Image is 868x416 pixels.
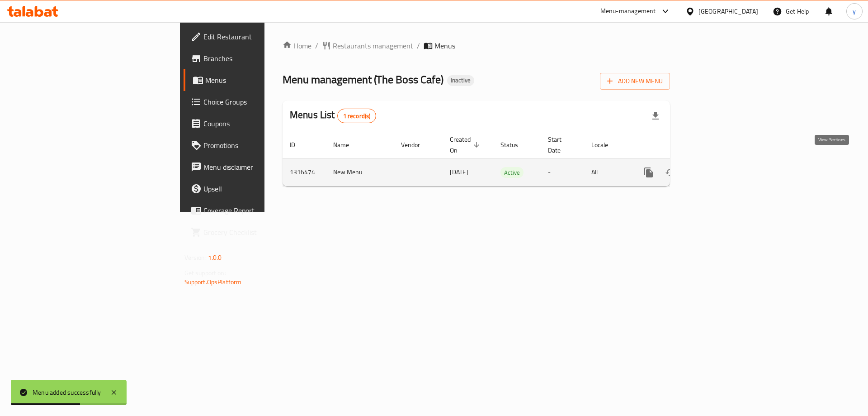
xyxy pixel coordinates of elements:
a: Grocery Checklist [184,221,325,243]
span: Vendor [401,139,432,150]
a: Upsell [184,178,325,200]
h2: Menus List [290,108,376,123]
span: Upsell [203,183,318,194]
span: Coverage Report [203,205,318,216]
span: Promotions [203,140,318,151]
span: Name [333,139,361,150]
button: Add New Menu [600,73,670,90]
span: 1.0.0 [208,252,222,263]
span: Add New Menu [607,76,663,87]
span: Menu disclaimer [203,162,318,172]
span: Menus [205,75,318,86]
span: Locale [591,139,620,150]
td: New Menu [326,158,394,186]
span: Active [500,167,524,178]
span: Restaurants management [333,40,413,51]
span: Created On [450,134,482,156]
div: Inactive [447,75,474,86]
li: / [417,40,420,51]
div: Export file [645,105,666,127]
span: Coupons [203,118,318,129]
div: Menu-management [600,6,656,17]
span: y [853,6,856,16]
th: Actions [631,131,732,159]
span: Edit Restaurant [203,31,318,42]
a: Promotions [184,134,325,156]
span: Branches [203,53,318,64]
a: Edit Restaurant [184,26,325,48]
span: 1 record(s) [338,112,376,120]
div: [GEOGRAPHIC_DATA] [698,6,758,16]
span: Grocery Checklist [203,227,318,238]
a: Restaurants management [322,40,413,51]
a: Choice Groups [184,91,325,113]
a: Menu disclaimer [184,156,325,178]
span: Status [500,139,530,150]
a: Coverage Report [184,200,325,221]
a: Branches [184,48,325,69]
a: Menus [184,69,325,91]
span: Version: [184,252,207,263]
span: Menus [434,40,455,51]
a: Coupons [184,113,325,134]
div: Total records count [337,109,377,123]
span: Choice Groups [203,96,318,107]
span: Inactive [447,77,474,84]
span: Get support on: [184,267,226,279]
span: ID [290,139,307,150]
td: All [584,158,631,186]
div: Active [500,167,524,178]
table: enhanced table [283,131,732,186]
td: - [541,158,584,186]
div: Menu added successfully [33,387,101,397]
nav: breadcrumb [283,40,670,51]
a: Support.OpsPlatform [184,276,242,288]
button: more [638,162,660,183]
span: Start Date [548,134,573,156]
span: [DATE] [450,166,468,178]
span: Menu management ( The Boss Cafe ) [283,69,443,90]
